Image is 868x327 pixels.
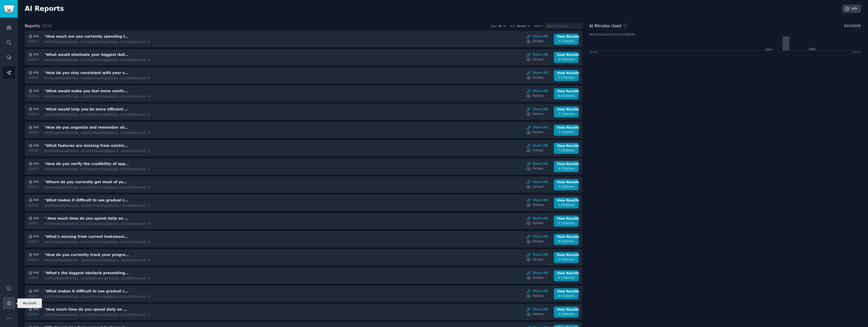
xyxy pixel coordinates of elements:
div: 4 Citations [557,167,576,171]
a: 0Views [526,258,549,262]
a: Info [842,5,861,13]
a: Share URL [526,216,549,221]
button: Recent [517,24,530,28]
h2: AI Minutes Used [589,23,621,29]
span: Ask [34,125,39,130]
a: 0Views [526,57,549,62]
div: Sort [510,24,515,28]
div: In r/Howtolooksmax, r/LooksmaxingAdvice, r/Looksmaxx + 3 [44,112,150,117]
a: Ask[DATE]"What's missing from current looksmaxing resources and communities?"Inr/Howtolooksmax, r... [25,231,582,247]
a: Share URL [526,307,549,312]
div: View Results [557,89,576,94]
h3: "How do you verify the credibility of appearance-related advice you find online?" [44,161,129,167]
a: View Results1 Citation [554,125,579,136]
div: [DATE] [28,39,39,44]
a: Ask[DATE]"What makes it difficult to see gradual changes in your appearance?"Inr/Howtolooksmax, r... [25,286,582,302]
div: In r/Howtolooksmax, r/LooksmaxingAdvice, r/Looksmaxx + 3 [44,294,150,299]
div: View Results [557,144,576,148]
a: Ask[DATE]"What would make you feel more comfortable asking questions about appearance?"Inr/Howtol... [25,85,582,102]
a: Share URL [526,89,549,94]
a: Share URL [526,162,549,166]
div: [DATE] [28,294,39,299]
div: View Results [557,71,576,76]
a: Ask[DATE]"What's the biggest obstacle preventing you from achieving your appearance goals?"Inr/Ho... [25,267,582,284]
a: Share URL [526,125,549,130]
span: Ask [34,180,39,184]
div: View Results [557,235,576,239]
a: Ask[DATE]"How much time do you spend daily on your appearance routine? Is this time manageable?"I... [25,304,582,320]
h3: "Where do you currently get most of your looksmaxing advice and information?" [44,179,129,185]
h3: "How do you currently track your progress with looksmaxing efforts?" [44,252,129,258]
a: 0Views [526,112,549,116]
a: Ask[DATE]"Where do you currently get most of your looksmaxing advice and information?"Inr/Howtolo... [25,176,582,193]
a: Share URL [526,144,549,148]
div: 2 Citations [557,76,576,80]
div: In r/Howtolooksmax, r/LooksmaxingAdvice, r/Looksmaxx + 3 [44,76,150,81]
div: 3 Citations [557,185,576,189]
span: Ask [34,252,39,257]
div: In r/Howtolooksmax, r/LooksmaxingAdvice, r/Looksmaxx + 3 [44,185,150,190]
a: Ask[DATE]"How much are you currently spending to manage appearance-related tasks/problems?"Inr/Ho... [25,31,582,47]
span: Ask [34,271,39,275]
div: View Results [557,271,576,276]
span: Ask [34,89,39,93]
a: 0Views [526,185,549,189]
div: View Results [557,253,576,258]
div: Type [491,24,497,28]
span: 25 / 36 [42,24,52,28]
a: View Results5 Citations [554,52,579,63]
span: 610 / 5000 [844,23,861,29]
div: [DATE] [28,258,39,262]
h3: "What's the biggest obstacle preventing you from achieving your appearance goals?" [44,270,129,276]
text: Next Replenish: 62 mins on [DATE] [589,33,635,36]
div: View Results [557,53,576,57]
a: 0Views [526,312,549,317]
div: [DATE] [852,51,861,54]
div: 7 Citations [557,148,576,153]
div: [DATE] [28,94,39,99]
a: View Results2 Citations [554,70,579,81]
div: 3 Citations [557,112,576,116]
div: View Results [557,162,576,167]
a: Ask[DATE]"What features are missing from existing appearance-related apps?"Inr/Howtolooksmax, r/L... [25,140,582,156]
h3: "How do you stay consistent with your skincare routine when traveling or busy?" [44,70,129,76]
div: 1 Citation [557,130,576,135]
div: 3 Citations [557,39,576,44]
div: [DATE] [28,221,39,226]
div: In r/Howtolooksmax, r/LooksmaxingAdvice, r/Looksmaxx + 3 [44,94,150,99]
a: Ask[DATE]"How do you organize and remember all the tips and techniques you learn?"Inr/Howtolooksm... [25,122,582,138]
a: View Results4 Citations [554,288,579,299]
div: In r/Howtolooksmax, r/LooksmaxingAdvice, r/Looksmaxx + 3 [44,258,150,263]
div: [DATE] [28,203,39,208]
div: In r/Howtolooksmax, r/LooksmaxingAdvice, r/Looksmaxx + 3 [44,203,150,208]
h3: "What makes it difficult to see gradual changes in your appearance?" [44,198,129,203]
a: View Results3 Citations [554,216,579,227]
div: 0 Citations [557,276,576,280]
div: [DATE] [28,185,39,190]
a: View Results4 Citations [554,161,579,172]
div: In r/Howtolooksmax, r/LooksmaxingAdvice, r/Looksmaxx + 3 [44,276,150,281]
div: View Results [557,289,576,294]
div: 3 Citations [557,258,576,262]
a: 0Views [526,276,549,280]
a: 0Views [526,94,549,98]
a: View Results3 Citations [554,307,579,318]
a: Share URL [526,289,549,294]
h3: " How much time do you spend daily on your appearance routine? Is this time manageable?" [44,216,129,221]
a: 0Views [526,221,549,226]
div: In r/Howtolooksmax, r/LooksmaxingAdvice, r/Looksmaxx + 3 [44,39,150,44]
span: Ask [34,161,39,166]
a: 0Views [526,130,549,135]
a: 0Views [526,148,549,153]
span: Ask [34,216,39,221]
div: In r/Howtolooksmax, r/LooksmaxingAdvice, r/Looksmaxx + 3 [44,57,150,63]
span: Ask [34,71,39,75]
div: 4 Citations [557,294,576,298]
h2: AI Reports [25,5,64,13]
div: In r/Howtolooksmax, r/LooksmaxingAdvice, r/Looksmaxx + 3 [44,167,150,172]
h3: "What would make you feel more comfortable asking questions about appearance?" [44,88,129,94]
a: Ask[DATE]"What would eliminate your biggest daily frustration with your routine?"Inr/Howtolooksma... [25,49,582,65]
span: All [498,24,502,28]
h3: "What would help you be more efficient with your appearance routine?" [44,107,129,112]
button: All [498,24,506,28]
